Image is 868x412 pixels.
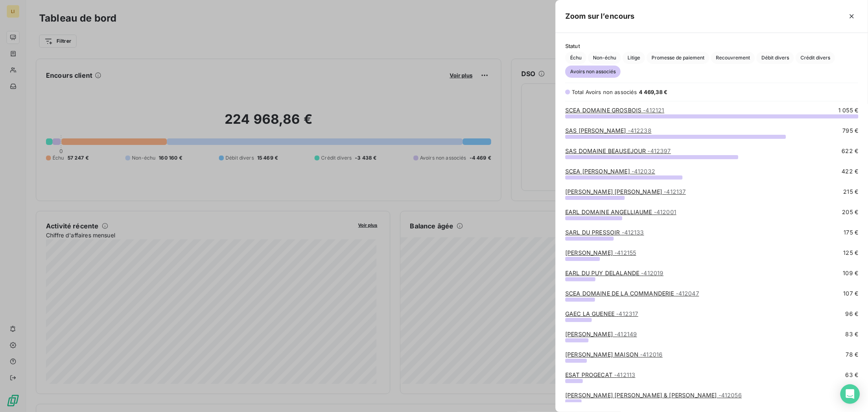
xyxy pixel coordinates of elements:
[565,188,686,195] a: [PERSON_NAME] [PERSON_NAME]
[647,52,709,64] button: Promesse de paiement
[843,249,858,257] span: 125 €
[843,188,858,196] span: 215 €
[843,269,858,277] span: 109 €
[565,270,663,276] a: EARL DU PUY DELALANDE
[565,371,635,378] a: ESAT PROGECAT
[614,371,635,378] span: - 412113
[565,208,676,215] a: EARL DOMAINE ANGELLIAUME
[643,107,664,114] span: - 412121
[565,229,644,236] a: SARL DU PRESSOIR
[676,290,699,297] span: - 412047
[616,310,638,317] span: - 412317
[845,310,858,318] span: 96 €
[628,127,652,134] span: - 412238
[846,351,858,359] span: 78 €
[565,331,637,337] a: [PERSON_NAME]
[565,127,652,134] a: SAS [PERSON_NAME]
[565,351,662,358] a: [PERSON_NAME] MAISON
[842,208,858,216] span: 205 €
[843,289,858,298] span: 107 €
[654,208,676,215] span: - 412001
[565,52,586,64] button: Échu
[845,371,858,379] span: 63 €
[641,270,663,276] span: - 412019
[565,147,671,154] a: SAS DOMAINE BEAUSEJOUR
[565,392,742,399] a: [PERSON_NAME] [PERSON_NAME] & [PERSON_NAME]
[565,168,655,175] a: SCEA [PERSON_NAME]
[632,168,655,175] span: - 412032
[756,52,794,64] button: Débit divers
[565,310,638,317] a: GAEC LA GUENEE
[838,106,858,114] span: 1 055 €
[842,167,858,175] span: 422 €
[796,52,835,64] button: Crédit divers
[614,249,636,256] span: - 412155
[614,331,637,337] span: - 412149
[565,290,699,297] a: SCEA DOMAINE DE LA COMMANDERIE
[647,147,671,154] span: - 412397
[565,43,858,49] span: Statut
[565,249,636,256] a: [PERSON_NAME]
[572,89,637,95] span: Total Avoirs non associés
[622,229,644,236] span: - 412133
[639,89,668,95] span: 4 469,38 €
[719,392,742,399] span: - 412056
[842,127,858,135] span: 795 €
[588,52,621,64] button: Non-échu
[565,66,621,78] button: Avoirs non associés
[565,107,664,114] a: SCEA DOMAINE GROSBOIS
[565,11,635,22] h5: Zoom sur l’encours
[555,106,868,402] div: grid
[842,147,858,155] span: 622 €
[711,52,755,64] button: Recouvrement
[840,384,860,404] div: Open Intercom Messenger
[844,228,858,237] span: 175 €
[664,188,686,195] span: - 412137
[640,351,662,358] span: - 412016
[845,330,858,338] span: 83 €
[623,52,645,64] button: Litige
